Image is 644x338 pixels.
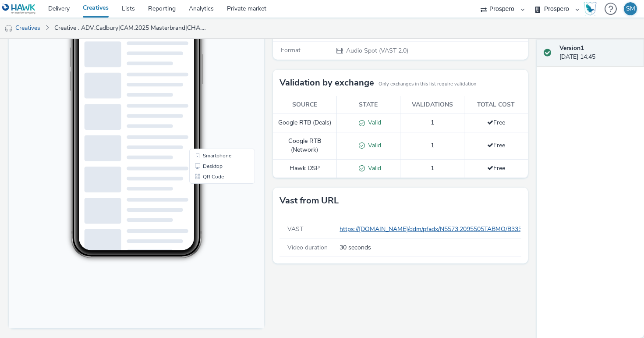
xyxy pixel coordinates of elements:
th: Total cost [464,96,528,114]
li: Smartphone [182,181,244,192]
span: QR Code [194,205,215,210]
span: Valid [365,141,381,149]
h3: Vast from URL [280,194,339,207]
a: Creative : ADV:Cadbury|CAM:2025 Masterbrand|CHA:Audio|PLA:Prospero|INV:Spotify|TEC:N/A|PHA:|OBJ:A... [50,18,211,39]
li: QR Code [182,203,244,213]
th: State [336,96,400,114]
span: Video duration [287,243,328,252]
span: 1 [431,141,434,149]
span: Free [487,118,505,127]
img: Hawk Academy [584,2,597,16]
span: Format [281,46,301,54]
span: VAST [287,225,303,233]
span: 1 [431,118,434,127]
span: Free [487,141,505,149]
h3: Validation by exchange [280,76,374,89]
span: 1 [431,164,434,172]
div: SM [626,2,635,15]
span: Smartphone [194,184,223,189]
div: [DATE] 14:45 [559,44,637,62]
span: Desktop [194,195,214,200]
strong: Version 1 [559,44,584,52]
span: Valid [365,164,381,172]
th: Validations [400,96,464,114]
span: Valid [365,118,381,127]
small: Only exchanges in this list require validation [379,81,476,88]
span: 16:30 [79,34,89,39]
img: audio [4,24,13,33]
td: Hawk DSP [273,159,337,178]
span: 30 seconds [340,243,371,252]
img: undefined Logo [2,4,36,14]
th: Source [273,96,337,114]
td: Google RTB (Deals) [273,114,337,132]
li: Desktop [182,192,244,203]
span: Free [487,164,505,172]
a: Hawk Academy [584,2,600,16]
td: Google RTB (Network) [273,132,337,160]
span: Audio Spot (VAST 2.0) [345,46,408,55]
